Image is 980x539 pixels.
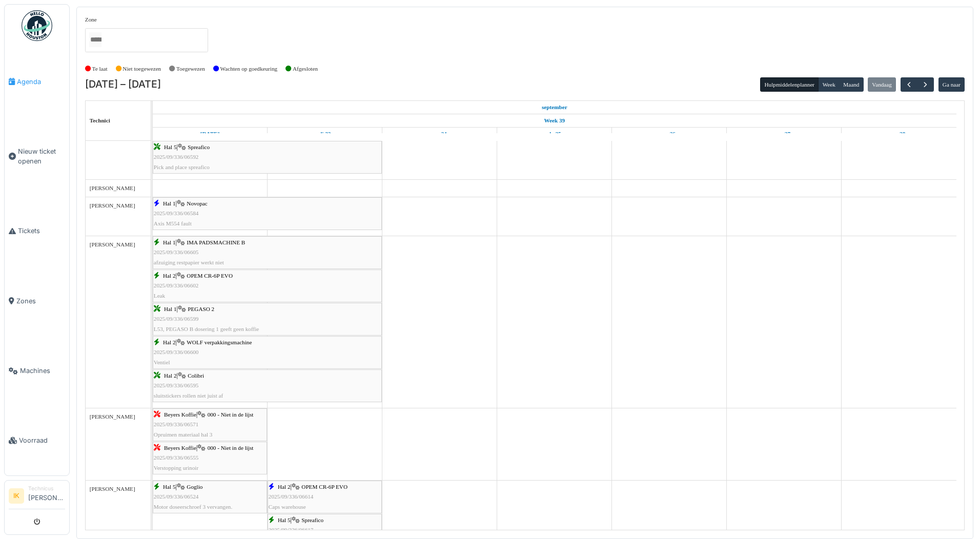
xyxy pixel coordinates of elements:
[188,144,210,150] span: Spreafico
[868,77,896,92] button: Vandaag
[187,484,202,490] span: Goglio
[208,445,254,451] span: 000 - Niet in de lijst
[301,517,323,523] span: Spreafico
[89,32,101,47] input: Alles
[154,443,266,473] div: |
[220,65,278,73] label: Wachten op goedkeuring
[90,185,135,191] span: [PERSON_NAME]
[90,486,135,492] span: [PERSON_NAME]
[5,47,69,116] a: Agenda
[28,485,65,507] li: [PERSON_NAME]
[154,154,199,160] span: 2025/09/336/06592
[154,465,198,471] span: Verstopping urinoir
[154,220,192,226] span: Axis M554 fault
[187,200,207,206] span: Novopac
[5,406,69,475] a: Voorraad
[187,239,245,245] span: IMA PADSMACHINE B
[90,241,135,247] span: [PERSON_NAME]
[818,77,840,92] button: Week
[18,226,65,236] span: Tickets
[154,371,381,401] div: |
[187,273,233,279] span: OPEM CR-6P EVO
[154,349,199,355] span: 2025/09/336/06600
[154,249,199,255] span: 2025/09/336/06605
[154,326,259,332] span: L53, PEGASO B dosering 1 geeft geen koffie
[16,296,65,306] span: Zones
[188,306,214,312] span: PEGASO 2
[90,413,135,420] span: [PERSON_NAME]
[278,517,291,523] span: Hal 5
[85,78,161,91] h2: [DATE] – [DATE]
[293,65,318,73] label: Afgesloten
[154,282,199,288] span: 2025/09/336/06602
[661,128,678,140] a: 26 september 2025
[154,410,266,440] div: |
[9,485,65,509] a: IK Technicus[PERSON_NAME]
[278,484,291,490] span: Hal 2
[901,77,917,92] button: Vorige
[839,77,864,92] button: Maand
[154,382,199,388] span: 2025/09/336/06595
[545,128,564,140] a: 25 september 2025
[187,339,252,345] span: WOLF verpakkingsmachine
[176,65,205,73] label: Toegewezen
[164,144,177,150] span: Hal 5
[164,445,196,451] span: Beyers Koffie
[269,493,314,500] span: 2025/09/336/06614
[154,164,210,170] span: Pick and place spreafico
[90,202,135,209] span: [PERSON_NAME]
[269,504,306,510] span: Caps warehouse
[17,77,65,87] span: Agenda
[154,431,213,438] span: Opruimen materiaal hal 3
[917,77,934,92] button: Volgende
[154,259,224,265] span: afzuiging restpapier werkt niet
[22,10,52,41] img: Badge_color-CXgf-gQk.svg
[154,210,199,216] span: 2025/09/336/06584
[154,493,199,500] span: 2025/09/336/06524
[28,485,65,492] div: Technicus
[154,199,381,229] div: |
[208,411,254,418] span: 000 - Niet in de lijst
[163,273,176,279] span: Hal 2
[163,339,176,345] span: Hal 2
[122,65,161,73] label: Niet toegewezen
[269,482,381,512] div: |
[541,114,567,127] a: Week 39
[316,128,333,140] a: 23 september 2025
[164,411,196,418] span: Beyers Koffie
[539,101,570,114] a: 22 september 2025
[154,304,381,334] div: |
[154,421,199,427] span: 2025/09/336/06571
[19,436,65,445] span: Voorraad
[154,271,381,301] div: |
[85,15,97,24] label: Zone
[938,77,965,92] button: Ga naar
[163,484,176,490] span: Hal 5
[5,336,69,406] a: Machines
[163,239,176,245] span: Hal 1
[760,77,819,92] button: Hulpmiddelenplanner
[90,117,110,123] span: Technici
[20,366,65,376] span: Machines
[154,338,381,367] div: |
[154,392,223,399] span: sluitstickers rollen niet juist af
[430,128,450,140] a: 24 september 2025
[5,116,69,196] a: Nieuw ticket openen
[269,527,314,533] span: 2025/09/336/06617
[163,200,176,206] span: Hal 1
[154,293,165,299] span: Leak
[92,65,108,73] label: Te laat
[164,372,177,379] span: Hal 2
[9,488,24,504] li: IK
[154,142,381,172] div: |
[198,128,222,140] a: 22 september 2025
[5,196,69,266] a: Tickets
[154,454,199,461] span: 2025/09/336/06555
[154,504,232,510] span: Motor doseerschroef 3 vervangen.
[18,147,65,166] span: Nieuw ticket openen
[154,238,381,267] div: |
[890,128,908,140] a: 28 september 2025
[164,306,177,312] span: Hal 1
[154,316,199,322] span: 2025/09/336/06599
[5,266,69,336] a: Zones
